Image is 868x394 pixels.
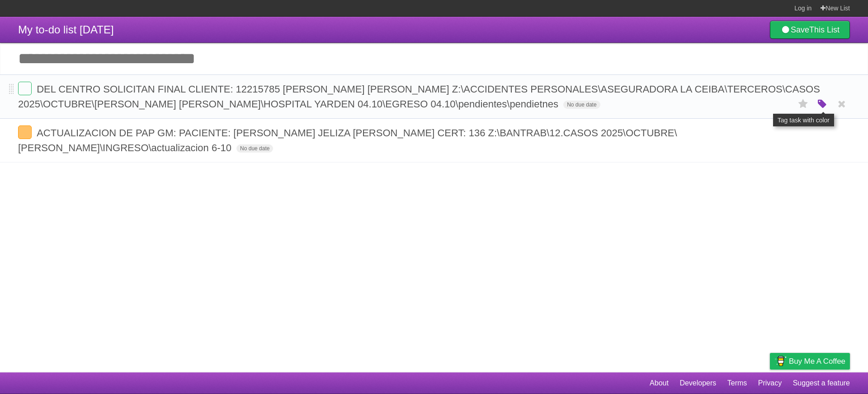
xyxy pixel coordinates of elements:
[18,125,32,139] label: Done
[727,375,747,392] a: Terms
[18,82,32,95] label: Done
[18,127,677,153] span: ACTUALIZACION DE PAP GM: PACIENTE: [PERSON_NAME] JELIZA [PERSON_NAME] CERT: 136 Z:\BANTRAB\12.CAS...
[18,83,820,110] span: DEL CENTRO SOLICITAN FINAL CLIENTE: 12215785 [PERSON_NAME] [PERSON_NAME] Z:\ACCIDENTES PERSONALES...
[795,97,812,111] label: Star task
[770,21,850,39] a: SaveThis List
[236,144,273,153] span: No due date
[758,375,782,392] a: Privacy
[18,23,114,36] span: My to-do list [DATE]
[770,353,850,370] a: Buy me a coffee
[679,375,716,392] a: Developers
[809,25,840,34] b: This List
[563,101,600,109] span: No due date
[650,375,669,392] a: About
[789,353,845,369] span: Buy me a coffee
[793,375,850,392] a: Suggest a feature
[774,353,787,369] img: Buy me a coffee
